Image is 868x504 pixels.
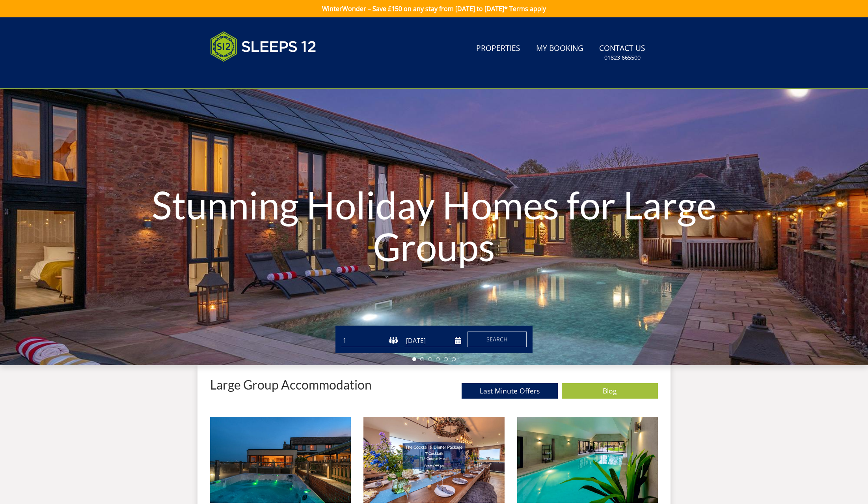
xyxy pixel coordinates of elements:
a: My Booking [533,40,587,58]
a: Properties [473,40,523,58]
img: 'Celebration and Event Packages' - Large Group Accommodation Holiday Ideas [363,417,504,503]
a: Contact Us01823 665500 [596,40,648,66]
img: 'Swimming Pools' - Large Group Accommodation Holiday Ideas [517,417,658,503]
input: Arrival Date [404,334,461,347]
img: 'Hot Tubs' - Large Group Accommodation Holiday Ideas [210,417,351,503]
a: Last Minute Offers [462,383,558,399]
small: 01823 665500 [604,54,641,62]
p: Large Group Accommodation [210,378,372,392]
span: Search [486,335,508,343]
a: Blog [562,383,658,399]
h1: Stunning Holiday Homes for Large Groups [130,168,738,283]
img: Sleeps 12 [210,27,317,66]
iframe: Customer reviews powered by Trustpilot [206,71,289,78]
button: Search [468,332,527,347]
